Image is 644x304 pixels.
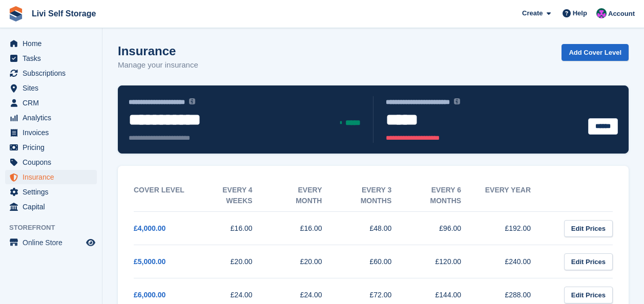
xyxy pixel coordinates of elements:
[573,8,587,18] span: Help
[608,9,635,19] span: Account
[23,200,84,214] span: Capital
[23,66,84,80] span: Subscriptions
[23,170,84,184] span: Insurance
[342,180,412,212] th: Every 3 months
[203,180,273,212] th: Every 4 weeks
[203,212,273,245] td: £16.00
[596,8,607,18] img: Graham Cameron
[482,180,551,212] th: Every year
[564,253,613,270] a: Edit Prices
[342,245,412,278] td: £60.00
[23,155,84,169] span: Coupons
[5,66,97,80] a: menu
[134,257,165,266] a: £5,000.00
[412,180,482,212] th: Every 6 months
[23,96,84,110] span: CRM
[8,6,24,21] img: stora-icon-8386f47178a22dfd0bd8f6a31ec36ba5ce8667c1dd55bd0f319d3a0aa187defe.svg
[5,185,97,199] a: menu
[85,236,97,249] a: Preview store
[564,220,613,237] a: Edit Prices
[23,111,84,125] span: Analytics
[564,287,613,303] a: Edit Prices
[23,140,84,155] span: Pricing
[5,96,97,110] a: menu
[273,245,343,278] td: £20.00
[412,212,482,245] td: £96.00
[23,185,84,199] span: Settings
[9,223,102,233] span: Storefront
[28,5,100,22] a: Livi Self Storage
[5,36,97,51] a: menu
[482,245,551,278] td: £240.00
[23,36,84,51] span: Home
[273,212,343,245] td: £16.00
[189,98,195,104] img: icon-info-grey-7440780725fd019a000dd9b08b2336e03edf1995a4989e88bcd33f0948082b44.svg
[412,245,482,278] td: £120.00
[23,51,84,66] span: Tasks
[134,224,165,232] a: £4,000.00
[5,155,97,169] a: menu
[273,180,343,212] th: Every month
[23,81,84,95] span: Sites
[5,81,97,95] a: menu
[5,140,97,155] a: menu
[5,51,97,66] a: menu
[23,235,84,250] span: Online Store
[5,200,97,214] a: menu
[23,125,84,140] span: Invoices
[134,180,203,212] th: Cover Level
[118,44,198,58] h1: Insurance
[454,98,460,104] img: icon-info-grey-7440780725fd019a000dd9b08b2336e03edf1995a4989e88bcd33f0948082b44.svg
[482,212,551,245] td: £192.00
[118,59,198,71] p: Manage your insurance
[5,235,97,250] a: menu
[562,44,629,61] a: Add Cover Level
[522,8,543,18] span: Create
[134,291,165,299] a: £6,000.00
[5,170,97,184] a: menu
[5,111,97,125] a: menu
[342,212,412,245] td: £48.00
[203,245,273,278] td: £20.00
[5,125,97,140] a: menu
